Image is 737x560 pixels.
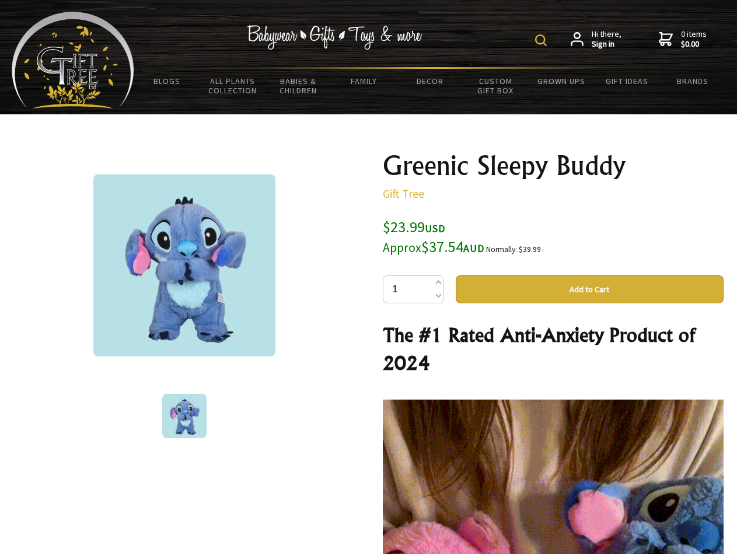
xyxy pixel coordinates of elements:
[425,222,445,235] span: USD
[463,69,529,103] a: Custom Gift Box
[571,29,621,50] a: Hi there,Sign in
[383,240,421,256] small: Approx
[383,323,695,374] strong: The #1 Rated Anti-Anxiety Product of 2024
[162,394,207,438] img: Greenic Sleepy Buddy
[535,34,547,46] img: product search
[12,12,134,108] img: Babyware - Gifts - Toys and more...
[592,29,621,50] span: Hi there,
[200,69,266,103] a: All Plants Collection
[383,186,424,201] a: Gift Tree
[383,152,724,180] h1: Greenic Sleepy Buddy
[134,69,200,93] a: BLOGS
[383,217,484,256] span: $23.99 $37.54
[463,242,484,255] span: AUD
[486,244,541,254] small: Normally: $39.99
[456,275,724,303] button: Add to Cart
[266,69,331,103] a: Babies & Children
[331,69,397,93] a: Family
[93,174,275,356] img: Greenic Sleepy Buddy
[397,69,463,93] a: Decor
[660,69,726,93] a: Brands
[681,39,707,50] strong: $0.00
[681,29,707,50] span: 0 items
[247,25,422,50] img: Babywear - Gifts - Toys & more
[594,69,660,93] a: Gift Ideas
[592,39,621,50] strong: Sign in
[659,29,707,50] a: 0 items$0.00
[528,69,594,93] a: Grown Ups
